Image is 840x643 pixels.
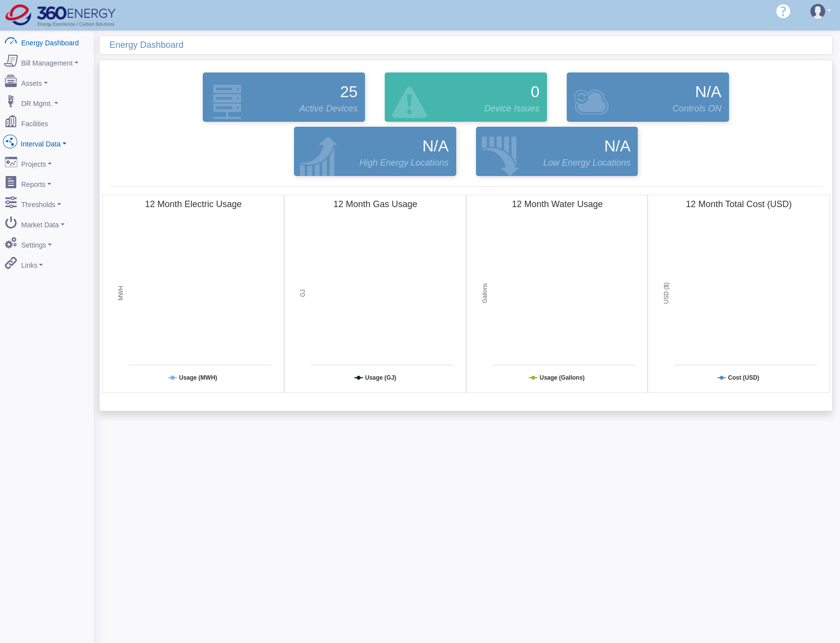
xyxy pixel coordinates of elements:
tspan: Usage (GJ) [365,374,396,381]
tspan: GJ [299,289,306,297]
tspan: Gallons [481,283,488,303]
tspan: Usage (MWH) [179,374,217,381]
span: N/A [695,80,721,104]
img: user-3.svg [810,4,825,19]
span: Active Devices [299,102,358,115]
span: Device Issues [484,102,540,115]
tspan: Usage (Gallons) [540,374,584,381]
span: N/A [604,134,630,158]
div: Devices that are actively reporting data. [193,70,375,124]
div: Devices that are active and configured but are in an error state. [375,70,557,124]
div: Energy Dashboard [110,36,832,54]
a: 25 Active Devices [200,72,367,122]
tspan: USD ($) [663,283,670,304]
span: Low Energy Locations [543,156,630,170]
span: 0 [531,80,540,104]
span: N/A [422,134,448,158]
tspan: MWH [117,286,124,301]
span: 25 [340,80,358,104]
span: High Energy Locations [359,156,448,170]
tspan: 12 Month Electric Usage [145,199,242,209]
tspan: 12 Month Total Cost (USD) [686,199,792,209]
tspan: Cost (USD) [728,374,759,381]
tspan: 12 Month Water Usage [511,199,602,209]
span: Controls ON [673,102,722,115]
tspan: 12 Month Gas Usage [333,199,417,209]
